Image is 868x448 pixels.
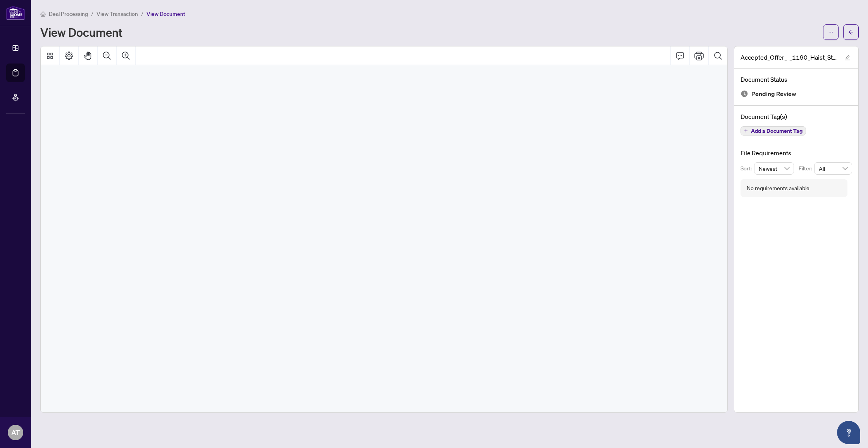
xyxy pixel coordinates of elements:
[845,55,850,60] span: edit
[141,9,143,18] li: /
[799,164,814,173] p: Filter:
[741,90,748,98] img: Document Status
[741,75,852,84] h4: Document Status
[848,29,854,35] span: arrow-left
[744,129,748,133] span: plus
[759,163,790,174] span: Newest
[6,6,25,20] img: logo
[40,26,122,38] h1: View Document
[837,421,860,444] button: Open asap
[49,10,88,17] span: Deal Processing
[819,163,847,174] span: All
[91,9,93,18] li: /
[751,128,803,134] span: Add a Document Tag
[96,10,138,17] span: View Transaction
[747,184,809,192] div: No requirements available
[741,164,754,173] p: Sort:
[828,29,834,35] span: ellipsis
[40,11,46,17] span: home
[11,427,20,438] span: AT
[741,126,806,136] button: Add a Document Tag
[146,10,185,17] span: View Document
[741,112,852,121] h4: Document Tag(s)
[741,148,852,158] h4: File Requirements
[751,89,796,99] span: Pending Review
[741,53,837,62] span: Accepted_Offer_-_1190_Haist_St__Pelham.pdf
